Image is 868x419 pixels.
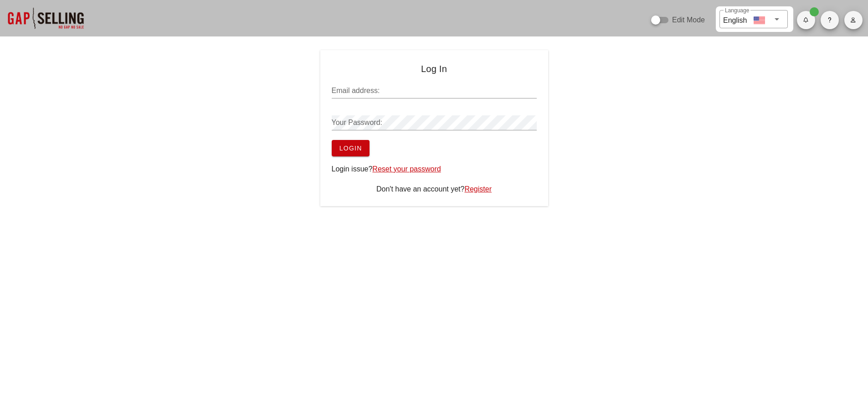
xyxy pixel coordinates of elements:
[464,185,492,193] a: Register
[332,184,537,195] div: Don't have an account yet?
[810,7,819,16] span: Badge
[725,7,749,14] label: Language
[719,10,788,28] div: LanguageEnglish
[723,13,747,26] div: English
[332,164,537,175] div: Login issue?
[372,165,441,173] a: Reset your password
[332,62,537,76] h4: Log In
[332,140,370,156] button: Login
[339,145,362,152] span: Login
[672,16,705,25] label: Edit Mode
